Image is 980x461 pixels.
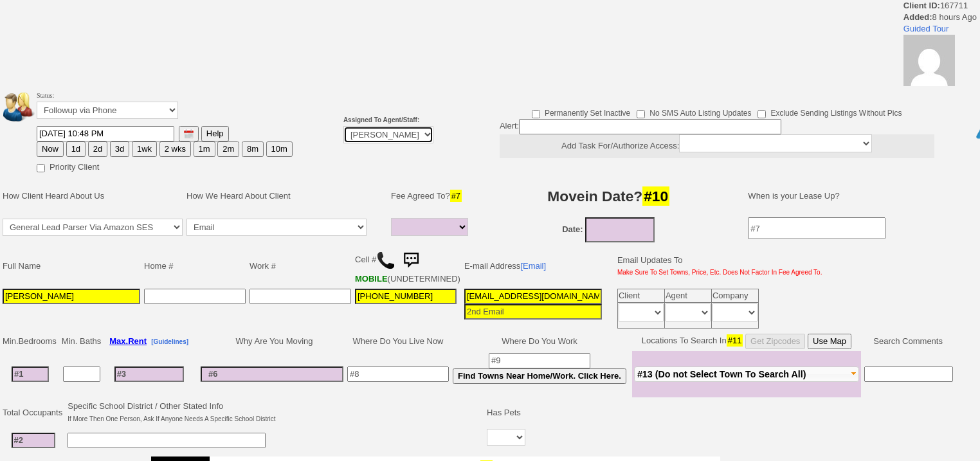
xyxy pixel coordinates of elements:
img: sms.png [398,248,424,273]
td: How We Heard About Client [185,177,381,215]
input: Priority Client [37,164,45,172]
td: Client [617,289,664,303]
input: Permanently Set Inactive [532,110,540,118]
td: How Client Heard About Us [1,177,185,215]
button: #13 (Do not Select Town To Search All) [634,366,859,382]
center: Add Task For/Authorize Access: [500,134,934,158]
button: 1m [194,141,215,157]
input: Exclude Sending Listings Without Pics [758,110,766,118]
span: Rent [128,336,147,346]
button: Use Map [808,334,851,349]
img: people.png [3,93,42,122]
td: Cell # (UNDETERMINED) [353,246,462,287]
input: 2nd Email [464,304,602,320]
img: c6587ddf42634b410760154cef7bf5ba [903,35,955,86]
b: Onvoy Spectrum, LLC [355,274,388,284]
font: Status: [37,92,178,116]
input: #2 [12,433,55,448]
button: 3d [110,141,129,157]
td: Where Do You Work [451,332,628,351]
td: Agent [664,289,711,303]
td: Why Are You Moving [199,332,345,351]
label: Permanently Set Inactive [532,104,630,119]
button: Help [201,126,229,141]
td: Email Updates To [608,246,824,287]
td: Min. [1,332,60,351]
span: #10 [642,186,669,206]
td: E-mail Address [462,246,604,287]
td: Specific School District / Other Stated Info [66,399,277,427]
b: Date: [562,224,583,234]
div: Alert: [500,119,934,158]
button: 1d [66,141,86,157]
img: call.png [376,251,395,270]
td: Company [711,289,758,303]
input: #8 [347,366,449,382]
button: 2 wks [159,141,191,157]
label: Priority Client [37,158,99,173]
input: #3 [114,366,184,382]
td: Where Do You Live Now [345,332,451,351]
span: #7 [450,190,462,202]
a: [Email] [520,261,546,271]
b: Assigned To Agent/Staff: [343,116,419,123]
a: Hide Logs [933,1,971,10]
span: #13 (Do not Select Town To Search All) [637,369,806,379]
input: #9 [489,353,590,368]
button: 2d [88,141,107,157]
td: Total Occupants [1,399,66,427]
td: Fee Agreed To? [389,177,474,215]
label: No SMS Auto Listing Updates [637,104,751,119]
img: [calendar icon] [184,129,194,139]
button: Now [37,141,64,157]
button: 1wk [132,141,157,157]
b: Client ID: [903,1,940,10]
a: [Guidelines] [151,336,188,346]
label: Exclude Sending Listings Without Pics [758,104,902,119]
input: #6 [201,366,343,382]
button: Find Towns Near Home/Work. Click Here. [453,368,626,384]
nobr: Locations To Search In [642,336,851,345]
b: Added: [903,12,932,22]
font: MOBILE [355,274,388,284]
td: Full Name [1,246,142,287]
b: [DATE] [1,1,38,20]
button: 2m [217,141,239,157]
button: 10m [266,141,293,157]
input: #7 [748,217,885,239]
input: 1st Email - Question #0 [464,289,602,304]
td: Has Pets [485,399,527,427]
span: #11 [727,334,743,347]
font: If More Then One Person, Ask If Anyone Needs A Specific School District [68,415,275,422]
input: #1 [12,366,49,382]
a: [Reply] [51,113,84,124]
font: 8 hours Ago [1,12,38,19]
input: No SMS Auto Listing Updates [637,110,645,118]
td: Min. Baths [60,332,103,351]
a: Guided Tour [903,24,949,33]
td: Search Comments [861,332,956,351]
span: Bedrooms [19,336,57,346]
td: Home # [142,246,248,287]
h3: Movein Date? [484,185,733,208]
b: Max. [109,336,147,346]
button: 8m [242,141,264,157]
td: Work # [248,246,353,287]
b: [Guidelines] [151,338,188,345]
font: Make Sure To Set Towns, Price, Etc. Does Not Factor In Fee Agreed To. [617,269,822,276]
button: Get Zipcodes [745,334,805,349]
